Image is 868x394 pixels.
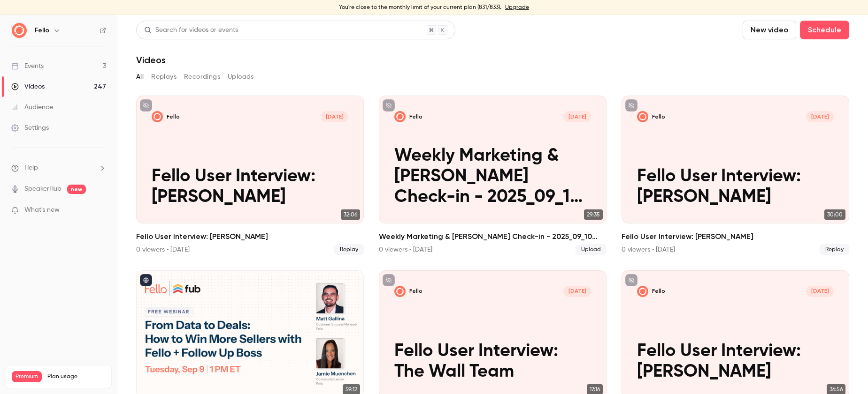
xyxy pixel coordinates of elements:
span: Plan usage [47,373,106,380]
button: unpublished [383,274,395,286]
span: What's new [24,205,60,215]
div: 0 viewers • [DATE] [379,245,432,254]
p: Fello [652,287,665,295]
p: Fello [409,287,422,295]
span: [DATE] [563,111,591,122]
a: Weekly Marketing & Ryan Check-in - 2025_09_10 12_30 MDT - RecordingFello[DATE]Weekly Marketing & ... [379,96,607,255]
span: Premium [12,371,42,382]
p: Fello [409,113,422,121]
button: unpublished [383,99,395,112]
div: Search for videos or events [144,25,238,35]
span: [DATE] [321,111,348,122]
p: Fello [652,113,665,121]
span: 30:00 [824,209,845,220]
button: unpublished [625,274,638,286]
div: Audience [11,103,53,112]
button: Uploads [228,69,254,84]
p: Fello [167,113,180,121]
img: Fello User Interview: Buddy Blake [637,286,648,297]
span: Replay [334,244,364,255]
h2: Fello User Interview: [PERSON_NAME] [622,231,849,242]
button: unpublished [625,99,638,112]
span: [DATE] [563,286,591,297]
button: Replays [151,69,177,84]
p: Fello User Interview: [PERSON_NAME] [637,342,834,383]
a: Fello User Interview: Jay MacklinFello[DATE]Fello User Interview: [PERSON_NAME]32:06Fello User In... [136,96,364,255]
button: unpublished [140,99,152,112]
span: 29:35 [584,209,603,220]
a: Upgrade [505,4,529,11]
span: 32:06 [341,209,360,220]
a: Fello User Interview: Shannon Biszantz Fello[DATE]Fello User Interview: [PERSON_NAME]30:00Fello U... [622,96,849,255]
li: Fello User Interview: Jay Macklin [136,96,364,255]
h6: Fello [35,26,49,35]
button: New video [743,21,796,39]
p: Fello User Interview: The Wall Team [394,342,591,383]
li: Weekly Marketing & Ryan Check-in - 2025_09_10 12_30 MDT - Recording [379,96,607,255]
button: Schedule [800,21,849,39]
button: published [140,274,152,286]
div: 0 viewers • [DATE] [622,245,675,254]
span: new [67,185,86,194]
button: Recordings [184,69,220,84]
img: Weekly Marketing & Ryan Check-in - 2025_09_10 12_30 MDT - Recording [394,111,406,122]
div: 0 viewers • [DATE] [136,245,190,254]
h2: Weekly Marketing & [PERSON_NAME] Check-in - 2025_09_10 12_30 MDT - Recording [379,231,607,242]
a: SpeakerHub [24,184,61,194]
p: Fello User Interview: [PERSON_NAME] [152,167,349,208]
img: Fello User Interview: Shannon Biszantz [637,111,648,122]
p: Weekly Marketing & [PERSON_NAME] Check-in - 2025_09_10 12_30 MDT - Recording [394,146,591,208]
h1: Videos [136,54,166,66]
h2: Fello User Interview: [PERSON_NAME] [136,231,364,242]
span: Upload [576,244,607,255]
li: Fello User Interview: Shannon Biszantz [622,96,849,255]
section: Videos [136,21,849,388]
button: All [136,69,144,84]
img: Fello User Interview: Jay Macklin [152,111,163,122]
span: [DATE] [806,111,834,122]
span: [DATE] [806,286,834,297]
span: Help [24,163,38,173]
img: Fello [12,23,27,38]
div: Settings [11,123,49,133]
iframe: Noticeable Trigger [95,206,106,215]
li: help-dropdown-opener [11,163,106,173]
div: Videos [11,82,45,91]
p: Fello User Interview: [PERSON_NAME] [637,167,834,208]
span: Replay [820,244,849,255]
img: Fello User Interview: The Wall Team [394,286,406,297]
div: Events [11,61,44,71]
